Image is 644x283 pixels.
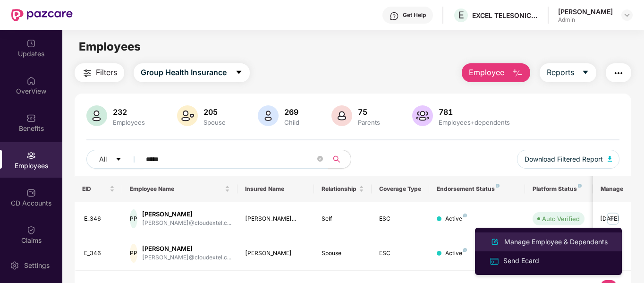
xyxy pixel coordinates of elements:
div: EXCEL TELESONIC INDIA PRIVATE LIMITED [472,11,538,20]
img: svg+xml;base64,PHN2ZyB4bWxucz0iaHR0cDovL3d3dy53My5vcmcvMjAwMC9zdmciIHhtbG5zOnhsaW5rPSJodHRwOi8vd3... [177,105,198,126]
img: svg+xml;base64,PHN2ZyB4bWxucz0iaHR0cDovL3d3dy53My5vcmcvMjAwMC9zdmciIHdpZHRoPSI4IiBoZWlnaHQ9IjgiIH... [578,184,582,188]
img: svg+xml;base64,PHN2ZyB4bWxucz0iaHR0cDovL3d3dy53My5vcmcvMjAwMC9zdmciIHdpZHRoPSIyNCIgaGVpZ2h0PSIyNC... [613,68,624,79]
img: svg+xml;base64,PHN2ZyB4bWxucz0iaHR0cDovL3d3dy53My5vcmcvMjAwMC9zdmciIHhtbG5zOnhsaW5rPSJodHRwOi8vd3... [86,105,107,126]
button: Group Health Insurancecaret-down [134,63,250,82]
button: Filters [75,63,124,82]
div: Settings [21,261,52,270]
img: New Pazcare Logo [11,9,73,21]
div: ESC [379,249,422,258]
span: E [458,9,464,21]
img: svg+xml;base64,PHN2ZyBpZD0iQmVuZWZpdHMiIHhtbG5zPSJodHRwOi8vd3d3LnczLm9yZy8yMDAwL3N2ZyIgd2lkdGg9Ij... [26,113,36,123]
span: caret-down [582,69,589,77]
button: Reportscaret-down [540,63,596,82]
div: Child [282,119,301,126]
div: Auto Verified [542,214,580,223]
div: Active [445,249,467,258]
th: Manage [593,176,631,202]
div: 75 [356,107,382,117]
span: close-circle [317,155,323,164]
div: ESC [379,214,422,223]
span: EID [82,185,108,193]
div: [PERSON_NAME]@cloudextel.c... [142,253,231,262]
div: 781 [437,107,512,117]
img: svg+xml;base64,PHN2ZyBpZD0iQ0RfQWNjb3VudHMiIGRhdGEtbmFtZT0iQ0QgQWNjb3VudHMiIHhtbG5zPSJodHRwOi8vd3... [26,188,36,197]
div: PP [130,244,137,263]
th: Relationship [314,176,372,202]
div: Self [322,214,364,223]
img: svg+xml;base64,PHN2ZyB4bWxucz0iaHR0cDovL3d3dy53My5vcmcvMjAwMC9zdmciIHdpZHRoPSIyNCIgaGVpZ2h0PSIyNC... [82,68,93,79]
img: svg+xml;base64,PHN2ZyB4bWxucz0iaHR0cDovL3d3dy53My5vcmcvMjAwMC9zdmciIHhtbG5zOnhsaW5rPSJodHRwOi8vd3... [512,68,523,79]
span: Employee [469,67,504,78]
div: 205 [202,107,228,117]
div: Spouse [322,249,364,258]
img: svg+xml;base64,PHN2ZyB4bWxucz0iaHR0cDovL3d3dy53My5vcmcvMjAwMC9zdmciIHhtbG5zOnhsaW5rPSJodHRwOi8vd3... [412,105,433,126]
div: Manage Employee & Dependents [502,237,610,247]
th: EID [75,176,123,202]
img: svg+xml;base64,PHN2ZyBpZD0iRW1wbG95ZWVzIiB4bWxucz0iaHR0cDovL3d3dy53My5vcmcvMjAwMC9zdmciIHdpZHRoPS... [26,151,36,160]
img: svg+xml;base64,PHN2ZyB4bWxucz0iaHR0cDovL3d3dy53My5vcmcvMjAwMC9zdmciIHdpZHRoPSI4IiBoZWlnaHQ9IjgiIH... [463,248,467,252]
div: Spouse [202,119,228,126]
th: Coverage Type [372,176,429,202]
th: Insured Name [237,176,314,202]
img: svg+xml;base64,PHN2ZyBpZD0iQ2xhaW0iIHhtbG5zPSJodHRwOi8vd3d3LnczLm9yZy8yMDAwL3N2ZyIgd2lkdGg9IjIwIi... [26,225,36,235]
span: Employees [79,40,141,53]
button: Allcaret-down [86,150,144,169]
div: [PERSON_NAME]@cloudextel.c... [142,219,231,228]
img: svg+xml;base64,PHN2ZyB4bWxucz0iaHR0cDovL3d3dy53My5vcmcvMjAwMC9zdmciIHdpZHRoPSI4IiBoZWlnaHQ9IjgiIH... [463,214,467,217]
span: Filters [96,67,117,78]
img: svg+xml;base64,PHN2ZyBpZD0iSG9tZSIgeG1sbnM9Imh0dHA6Ly93d3cudzMub3JnLzIwMDAvc3ZnIiB3aWR0aD0iMjAiIG... [26,76,36,86]
div: Send Ecard [501,256,541,266]
div: Get Help [403,11,426,19]
img: svg+xml;base64,PHN2ZyBpZD0iVXBkYXRlZCIgeG1sbnM9Imh0dHA6Ly93d3cudzMub3JnLzIwMDAvc3ZnIiB3aWR0aD0iMj... [26,39,36,48]
img: svg+xml;base64,PHN2ZyB4bWxucz0iaHR0cDovL3d3dy53My5vcmcvMjAwMC9zdmciIHhtbG5zOnhsaW5rPSJodHRwOi8vd3... [489,236,500,248]
th: Employee Name [122,176,237,202]
span: Group Health Insurance [141,67,227,78]
div: [PERSON_NAME] [142,210,231,219]
div: E_346 [84,214,115,223]
span: close-circle [317,156,323,162]
span: caret-down [235,69,243,77]
button: search [328,150,351,169]
span: All [99,154,107,164]
div: Platform Status [533,185,585,193]
span: Download Filtered Report [525,154,603,164]
button: Download Filtered Report [517,150,620,169]
img: svg+xml;base64,PHN2ZyB4bWxucz0iaHR0cDovL3d3dy53My5vcmcvMjAwMC9zdmciIHhtbG5zOnhsaW5rPSJodHRwOi8vd3... [258,105,279,126]
div: Employees+dependents [437,119,512,126]
div: 232 [111,107,147,117]
img: svg+xml;base64,PHN2ZyBpZD0iSGVscC0zMngzMiIgeG1sbnM9Imh0dHA6Ly93d3cudzMub3JnLzIwMDAvc3ZnIiB3aWR0aD... [390,11,399,21]
div: PP [130,209,137,228]
span: Reports [547,67,574,78]
div: [PERSON_NAME] [245,249,307,258]
div: [PERSON_NAME]... [245,214,307,223]
img: svg+xml;base64,PHN2ZyBpZD0iU2V0dGluZy0yMHgyMCIgeG1sbnM9Imh0dHA6Ly93d3cudzMub3JnLzIwMDAvc3ZnIiB3aW... [10,261,19,270]
span: Employee Name [130,185,223,193]
div: [PERSON_NAME] [558,7,613,16]
img: svg+xml;base64,PHN2ZyB4bWxucz0iaHR0cDovL3d3dy53My5vcmcvMjAwMC9zdmciIHhtbG5zOnhsaW5rPSJodHRwOi8vd3... [331,105,352,126]
div: Admin [558,16,613,24]
div: 269 [282,107,301,117]
img: manageButton [605,211,620,226]
div: E_346 [84,249,115,258]
img: svg+xml;base64,PHN2ZyB4bWxucz0iaHR0cDovL3d3dy53My5vcmcvMjAwMC9zdmciIHdpZHRoPSIxNiIgaGVpZ2h0PSIxNi... [489,256,500,266]
img: svg+xml;base64,PHN2ZyB4bWxucz0iaHR0cDovL3d3dy53My5vcmcvMjAwMC9zdmciIHdpZHRoPSI4IiBoZWlnaHQ9IjgiIH... [496,184,500,188]
div: Endorsement Status [437,185,517,193]
div: Active [445,214,467,223]
img: svg+xml;base64,PHN2ZyB4bWxucz0iaHR0cDovL3d3dy53My5vcmcvMjAwMC9zdmciIHhtbG5zOnhsaW5rPSJodHRwOi8vd3... [608,156,612,162]
div: Employees [111,119,147,126]
button: Employee [462,63,530,82]
div: [PERSON_NAME] [142,244,231,253]
div: Parents [356,119,382,126]
span: Relationship [322,185,357,193]
span: caret-down [115,156,122,163]
img: svg+xml;base64,PHN2ZyBpZD0iRHJvcGRvd24tMzJ4MzIiIHhtbG5zPSJodHRwOi8vd3d3LnczLm9yZy8yMDAwL3N2ZyIgd2... [623,11,631,19]
span: search [328,155,346,163]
